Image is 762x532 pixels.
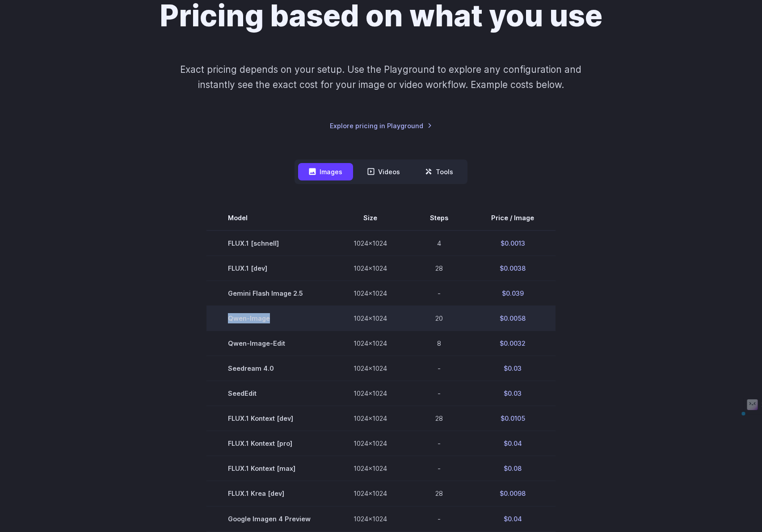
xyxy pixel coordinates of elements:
td: SeedEdit [206,381,332,406]
td: 1024x1024 [332,431,408,456]
td: 1024x1024 [332,281,408,306]
td: 1024x1024 [332,481,408,506]
td: $0.039 [470,281,556,306]
td: FLUX.1 Kontext [dev] [206,406,332,431]
td: 1024x1024 [332,331,408,356]
button: Images [298,163,353,180]
td: $0.03 [470,381,556,406]
td: 1024x1024 [332,230,408,256]
td: 28 [408,406,470,431]
td: - [408,506,470,531]
td: $0.0058 [470,306,556,331]
td: Seedream 4.0 [206,356,332,381]
td: - [408,456,470,481]
td: FLUX.1 Kontext [max] [206,456,332,481]
td: FLUX.1 Krea [dev] [206,481,332,506]
td: 4 [408,230,470,256]
td: 8 [408,331,470,356]
td: 28 [408,481,470,506]
td: $0.0105 [470,406,556,431]
td: $0.0013 [470,230,556,256]
td: - [408,381,470,406]
button: Videos [357,163,411,180]
th: Model [206,205,332,230]
td: - [408,281,470,306]
td: Google Imagen 4 Preview [206,506,332,531]
td: $0.0038 [470,256,556,281]
td: 1024x1024 [332,381,408,406]
td: 20 [408,306,470,331]
td: $0.08 [470,456,556,481]
button: Tools [414,163,464,180]
td: 1024x1024 [332,356,408,381]
td: $0.04 [470,506,556,531]
th: Size [332,205,408,230]
td: 1024x1024 [332,406,408,431]
td: FLUX.1 Kontext [pro] [206,431,332,456]
td: $0.0032 [470,331,556,356]
a: Explore pricing in Playground [330,121,432,131]
td: 1024x1024 [332,256,408,281]
td: 1024x1024 [332,506,408,531]
td: 28 [408,256,470,281]
td: $0.0098 [470,481,556,506]
td: $0.04 [470,431,556,456]
td: Qwen-Image [206,306,332,331]
td: Qwen-Image-Edit [206,331,332,356]
td: $0.03 [470,356,556,381]
td: FLUX.1 [schnell] [206,230,332,256]
td: - [408,431,470,456]
td: FLUX.1 [dev] [206,256,332,281]
th: Steps [408,205,470,230]
td: 1024x1024 [332,456,408,481]
td: 1024x1024 [332,306,408,331]
td: - [408,356,470,381]
p: Exact pricing depends on your setup. Use the Playground to explore any configuration and instantl... [163,62,598,92]
span: Gemini Flash Image 2.5 [228,288,311,298]
th: Price / Image [470,205,556,230]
